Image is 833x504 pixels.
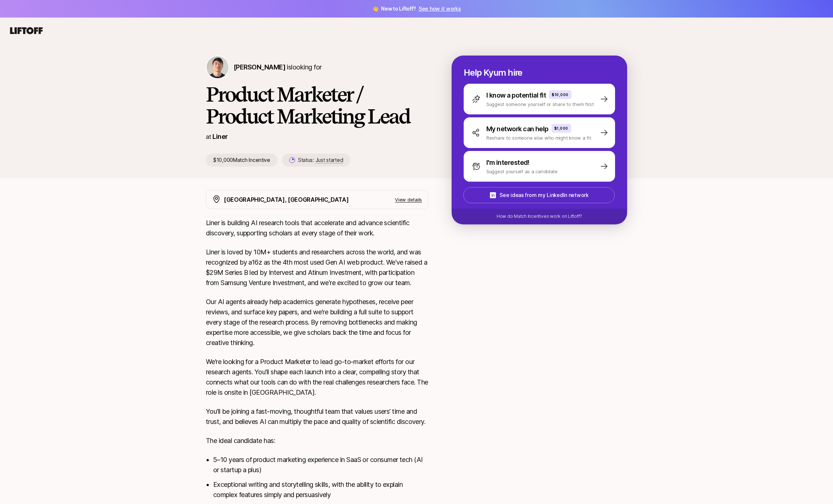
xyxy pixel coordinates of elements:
[213,455,428,475] li: 5–10 years of product marketing experience in SaaS or consumer tech (AI or startup a plus)
[486,124,549,134] p: My network can help
[206,83,428,127] h1: Product Marketer / Product Marketing Lead
[552,92,569,98] p: $10,000
[212,133,227,140] a: Liner
[206,218,428,238] p: Liner is building AI research tools that accelerate and advance scientific discovery, supporting ...
[316,157,343,163] span: Just started
[486,168,558,175] p: Suggest yourself as a candidate
[234,62,321,72] p: is looking for
[224,195,348,204] p: [GEOGRAPHIC_DATA], [GEOGRAPHIC_DATA]
[395,196,422,203] p: View details
[486,101,594,108] p: Suggest someone yourself or share to them first
[206,297,428,348] p: Our AI agents already help academics generate hypotheses, receive peer reviews, and surface key p...
[464,68,615,78] p: Help Kyum hire
[486,158,529,168] p: I'm interested!
[206,247,428,288] p: Liner is loved by 10M+ students and researchers across the world, and was recognized by a16z as t...
[298,156,343,164] p: Status:
[206,132,211,141] p: at
[206,436,428,446] p: The ideal candidate has:
[206,154,278,167] p: $10,000 Match Incentive
[419,5,461,12] a: See how it works
[486,134,591,141] p: Reshare to someone else who might know a fit
[206,357,428,398] p: We’re looking for a Product Marketer to lead go-to-market efforts for our research agents. You’ll...
[486,90,546,101] p: I know a potential fit
[500,191,588,200] p: See ideas from my LinkedIn network
[207,56,229,78] img: Kyum Kim
[554,125,568,131] p: $1,000
[463,187,615,203] button: See ideas from my LinkedIn network
[497,213,582,220] p: How do Match Incentives work on Liftoff?
[234,63,285,71] span: [PERSON_NAME]
[372,4,461,13] span: 👋 New to Liftoff?
[206,406,428,427] p: You’ll be joining a fast-moving, thoughtful team that values users’ time and trust, and believes ...
[213,480,428,500] li: Exceptional writing and storytelling skills, with the ability to explain complex features simply ...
